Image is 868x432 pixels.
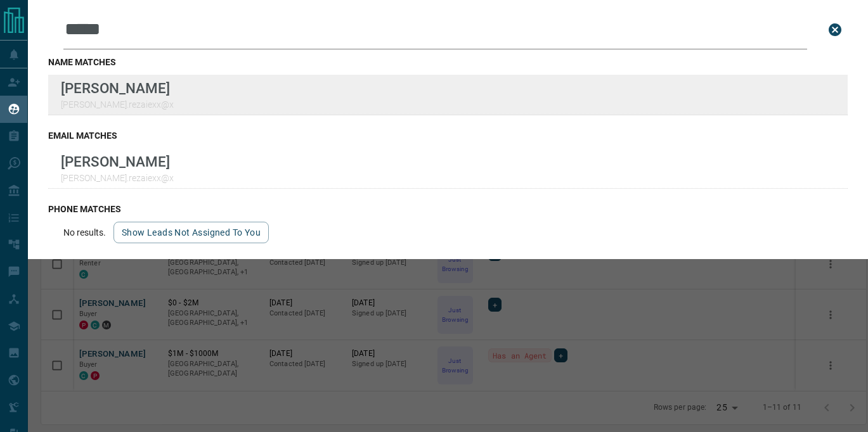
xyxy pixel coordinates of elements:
[61,173,174,183] p: [PERSON_NAME].rezaiexx@x
[63,227,106,238] p: No results.
[48,258,848,269] h3: id matches
[822,17,848,42] button: close search bar
[61,80,174,96] p: [PERSON_NAME]
[113,222,269,243] button: show leads not assigned to you
[61,153,174,170] p: [PERSON_NAME]
[48,130,848,141] h3: email matches
[48,57,848,67] h3: name matches
[61,99,174,110] p: [PERSON_NAME].rezaiexx@x
[48,204,848,214] h3: phone matches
